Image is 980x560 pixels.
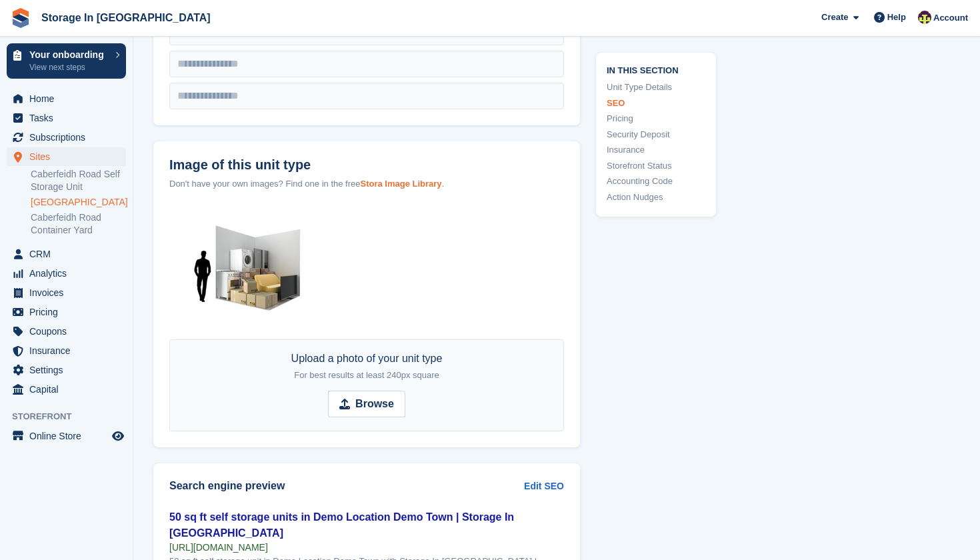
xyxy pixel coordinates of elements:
[7,427,126,445] a: menu
[933,11,968,25] span: Account
[607,159,705,172] a: Storefront Status
[7,128,126,147] a: menu
[169,157,564,173] label: Image of this unit type
[7,361,126,379] a: menu
[607,175,705,188] a: Accounting Code
[110,428,126,444] a: Preview store
[11,8,31,28] img: stora-icon-8386f47178a22dfd0bd8f6a31ec36ba5ce8667c1dd55bd0f319d3a0aa187defe.svg
[29,264,109,283] span: Analytics
[29,109,109,127] span: Tasks
[29,361,109,379] span: Settings
[169,480,524,492] h2: Search engine preview
[607,81,705,94] a: Unit Type Details
[887,11,906,24] span: Help
[7,147,126,166] a: menu
[36,7,216,29] a: Storage In [GEOGRAPHIC_DATA]
[607,96,705,109] a: SEO
[29,61,109,73] p: View next steps
[29,283,109,302] span: Invoices
[169,207,340,335] img: 50.jpg
[7,109,126,127] a: menu
[7,380,126,399] a: menu
[7,341,126,360] a: menu
[29,147,109,166] span: Sites
[821,11,848,24] span: Create
[29,427,109,445] span: Online Store
[31,196,126,209] a: [GEOGRAPHIC_DATA]
[918,11,931,24] img: Colin Wood
[29,322,109,341] span: Coupons
[7,245,126,263] a: menu
[7,89,126,108] a: menu
[12,410,133,423] span: Storefront
[607,143,705,157] a: Insurance
[7,303,126,321] a: menu
[607,127,705,141] a: Security Deposit
[607,190,705,203] a: Action Nudges
[169,541,564,553] div: [URL][DOMAIN_NAME]
[294,370,439,380] span: For best results at least 240px square
[29,128,109,147] span: Subscriptions
[29,303,109,321] span: Pricing
[29,89,109,108] span: Home
[328,391,405,417] input: Browse
[7,322,126,341] a: menu
[29,50,109,59] p: Your onboarding
[169,177,564,191] div: Don't have your own images? Find one in the free .
[169,509,564,541] div: 50 sq ft self storage units in Demo Location Demo Town | Storage In [GEOGRAPHIC_DATA]
[360,179,441,189] a: Stora Image Library
[31,168,126,193] a: Caberfeidh Road Self Storage Unit
[355,396,394,412] strong: Browse
[524,479,564,493] a: Edit SEO
[29,380,109,399] span: Capital
[607,112,705,125] a: Pricing
[7,283,126,302] a: menu
[7,43,126,79] a: Your onboarding View next steps
[29,341,109,360] span: Insurance
[29,245,109,263] span: CRM
[607,63,705,75] span: In this section
[31,211,126,237] a: Caberfeidh Road Container Yard
[291,351,443,383] div: Upload a photo of your unit type
[7,264,126,283] a: menu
